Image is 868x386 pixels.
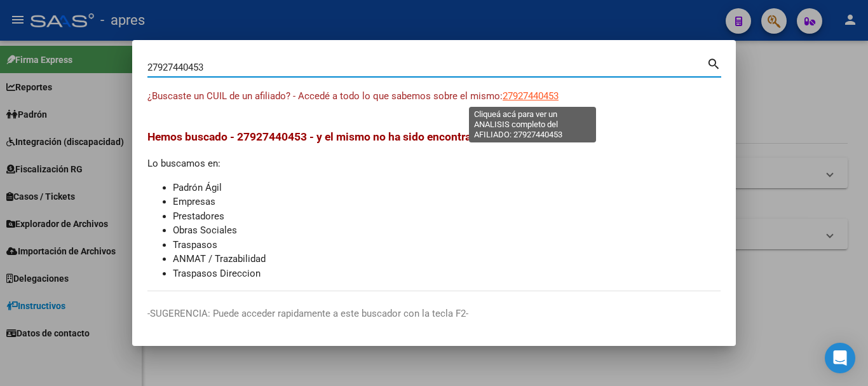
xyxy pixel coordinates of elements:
[147,130,484,143] span: Hemos buscado - 27927440453 - y el mismo no ha sido encontrado
[173,238,721,252] li: Traspasos
[707,55,721,71] mat-icon: search
[173,209,721,224] li: Prestadores
[503,90,559,102] span: 27927440453
[825,343,855,373] div: Open Intercom Messenger
[173,195,721,209] li: Empresas
[147,128,721,280] div: Lo buscamos en:
[147,90,503,102] span: ¿Buscaste un CUIL de un afiliado? - Accedé a todo lo que sabemos sobre el mismo:
[173,181,721,195] li: Padrón Ágil
[147,307,721,321] p: -SUGERENCIA: Puede acceder rapidamente a este buscador con la tecla F2-
[173,266,721,281] li: Traspasos Direccion
[173,223,721,238] li: Obras Sociales
[173,252,721,266] li: ANMAT / Trazabilidad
